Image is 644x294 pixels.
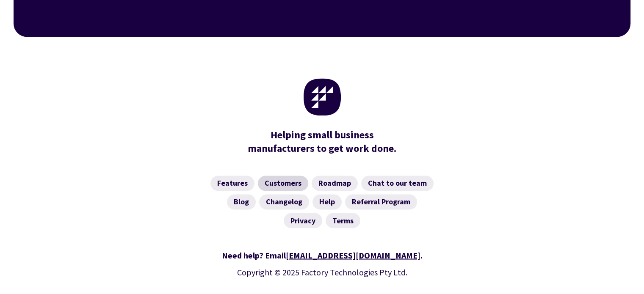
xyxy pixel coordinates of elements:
[271,128,374,142] mark: Helping small business
[78,176,566,228] nav: Footer Navigation
[286,250,420,260] a: [EMAIL_ADDRESS][DOMAIN_NAME]
[258,176,308,191] a: Customers
[345,194,417,209] a: Referral Program
[284,213,322,228] a: Privacy
[312,176,358,191] a: Roadmap
[78,265,566,279] p: Copyright © 2025 Factory Technologies Pty Ltd.
[326,213,360,228] a: Terms
[227,194,256,209] a: Blog
[259,194,309,209] a: Changelog
[312,194,342,209] a: Help
[210,176,254,191] a: Features
[500,203,644,294] iframe: Chat Widget
[361,176,434,191] a: Chat to our team
[78,248,566,262] div: Need help? Email .
[244,128,401,155] div: manufacturers to get work done.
